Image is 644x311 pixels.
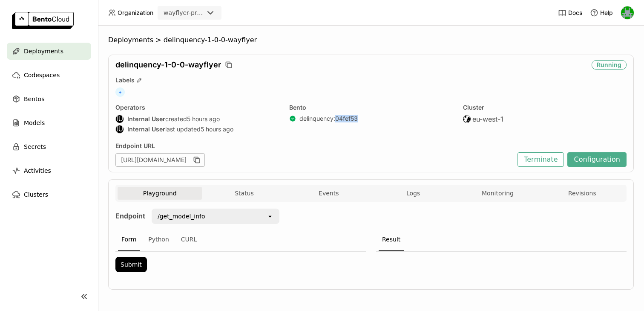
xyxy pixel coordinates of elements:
[7,162,91,179] a: Activities
[7,67,91,84] a: Codespaces
[24,46,63,56] span: Deployments
[115,153,205,167] div: [URL][DOMAIN_NAME]
[24,94,44,104] span: Bentos
[116,125,124,133] div: IU
[118,228,140,251] div: Form
[115,142,513,150] div: Endpoint URL
[24,118,45,128] span: Models
[127,125,165,133] strong: Internal User
[7,114,91,131] a: Models
[145,228,172,251] div: Python
[164,36,257,44] span: delinquency-1-0-0-wayflyer
[24,70,60,80] span: Codespaces
[115,257,147,272] button: Submit
[592,60,627,70] div: Running
[158,212,205,221] div: /get_model_info
[621,6,634,19] img: Sean Hickey
[472,115,503,123] span: eu-west-1
[115,104,279,111] div: Operators
[204,9,205,17] input: Selected wayflyer-prod.
[115,60,221,70] span: delinquency-1-0-0-wayflyer
[115,125,124,134] div: Internal User
[540,187,624,200] button: Revisions
[164,9,204,17] div: wayflyer-prod
[115,115,279,123] div: created
[201,125,233,133] span: 5 hours ago
[267,213,273,220] svg: open
[187,115,220,123] span: 5 hours ago
[108,36,153,44] span: Deployments
[406,189,420,197] span: Logs
[116,115,124,123] div: IU
[287,187,371,200] button: Events
[455,187,540,200] button: Monitoring
[115,212,145,220] strong: Endpoint
[115,87,125,97] span: +
[24,166,51,176] span: Activities
[7,138,91,155] a: Secrets
[558,9,582,17] a: Docs
[202,187,286,200] button: Status
[24,142,46,152] span: Secrets
[127,115,165,123] strong: Internal User
[567,152,627,167] button: Configuration
[517,152,564,167] button: Terminate
[7,186,91,203] a: Clusters
[12,12,74,29] img: logo
[7,43,91,60] a: Deployments
[118,9,153,17] span: Organization
[115,76,627,84] div: Labels
[178,228,201,251] div: CURL
[115,115,124,123] div: Internal User
[108,36,634,44] nav: Breadcrumbs navigation
[289,104,453,111] div: Bento
[118,187,202,200] button: Playground
[379,228,404,251] div: Result
[153,36,164,44] span: >
[7,90,91,108] a: Bentos
[299,115,358,122] a: delinquency:04fef53
[568,9,582,17] span: Docs
[24,189,48,200] span: Clusters
[206,212,207,221] input: Selected /get_model_info.
[600,9,613,17] span: Help
[115,125,279,134] div: last updated
[463,104,627,111] div: Cluster
[590,9,613,17] div: Help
